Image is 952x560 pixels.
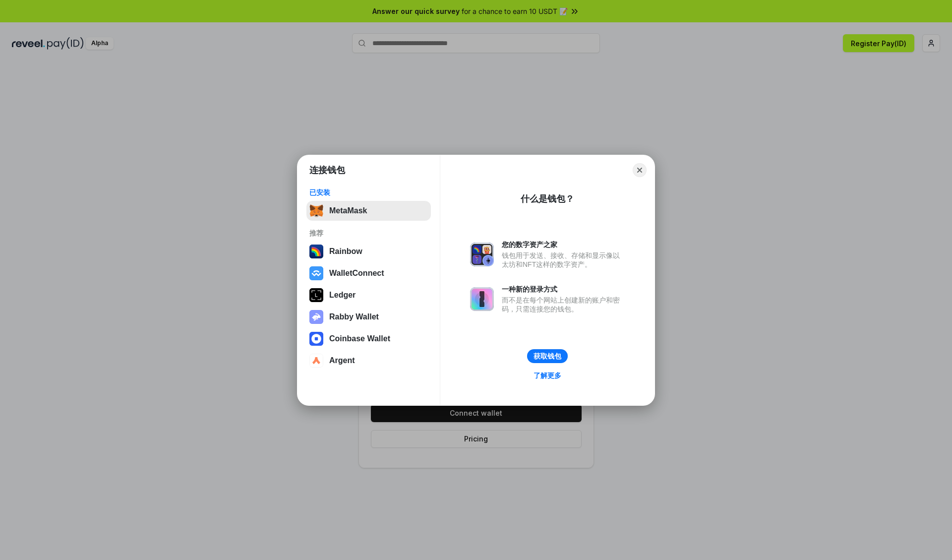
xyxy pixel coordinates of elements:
[309,245,323,258] img: svg+xml,%3Csvg%20width%3D%22120%22%20height%3D%22120%22%20viewBox%3D%220%200%20120%20120%22%20fil...
[502,285,625,294] div: 一种新的登录方式
[306,329,431,349] button: Coinbase Wallet
[306,351,431,371] button: Argent
[329,247,362,256] div: Rainbow
[521,193,574,205] div: 什么是钱包？
[306,285,431,305] button: Ledger
[309,229,428,238] div: 推荐
[528,369,567,382] a: 了解更多
[309,354,323,368] img: svg+xml,%3Csvg%20width%3D%2228%22%20height%3D%2228%22%20viewBox%3D%220%200%2028%2028%22%20fill%3D...
[309,204,323,218] img: svg+xml,%3Csvg%20fill%3D%22none%22%20height%3D%2233%22%20viewBox%3D%220%200%2035%2033%22%20width%...
[633,163,647,177] button: Close
[470,243,494,266] img: svg+xml,%3Csvg%20xmlns%3D%22http%3A%2F%2Fwww.w3.org%2F2000%2Fsvg%22%20fill%3D%22none%22%20viewBox...
[329,356,355,365] div: Argent
[329,206,367,215] div: MetaMask
[534,371,561,380] div: 了解更多
[306,201,431,221] button: MetaMask
[309,310,323,324] img: svg+xml,%3Csvg%20xmlns%3D%22http%3A%2F%2Fwww.w3.org%2F2000%2Fsvg%22%20fill%3D%22none%22%20viewBox...
[309,288,323,302] img: svg+xml,%3Csvg%20xmlns%3D%22http%3A%2F%2Fwww.w3.org%2F2000%2Fsvg%22%20width%3D%2228%22%20height%3...
[502,296,625,313] div: 而不是在每个网站上创建新的账户和密码，只需连接您的钱包。
[534,352,561,361] div: 获取钱包
[329,291,356,300] div: Ledger
[329,312,379,321] div: Rabby Wallet
[329,334,390,343] div: Coinbase Wallet
[329,269,384,278] div: WalletConnect
[527,349,568,363] button: 获取钱包
[306,242,431,261] button: Rainbow
[502,240,625,249] div: 您的数字资产之家
[309,164,345,176] h1: 连接钱包
[309,332,323,346] img: svg+xml,%3Csvg%20width%3D%2228%22%20height%3D%2228%22%20viewBox%3D%220%200%2028%2028%22%20fill%3D...
[306,307,431,327] button: Rabby Wallet
[309,188,428,197] div: 已安装
[309,266,323,280] img: svg+xml,%3Csvg%20width%3D%2228%22%20height%3D%2228%22%20viewBox%3D%220%200%2028%2028%22%20fill%3D...
[470,287,494,311] img: svg+xml,%3Csvg%20xmlns%3D%22http%3A%2F%2Fwww.w3.org%2F2000%2Fsvg%22%20fill%3D%22none%22%20viewBox...
[306,263,431,283] button: WalletConnect
[502,251,625,269] div: 钱包用于发送、接收、存储和显示像以太坊和NFT这样的数字资产。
